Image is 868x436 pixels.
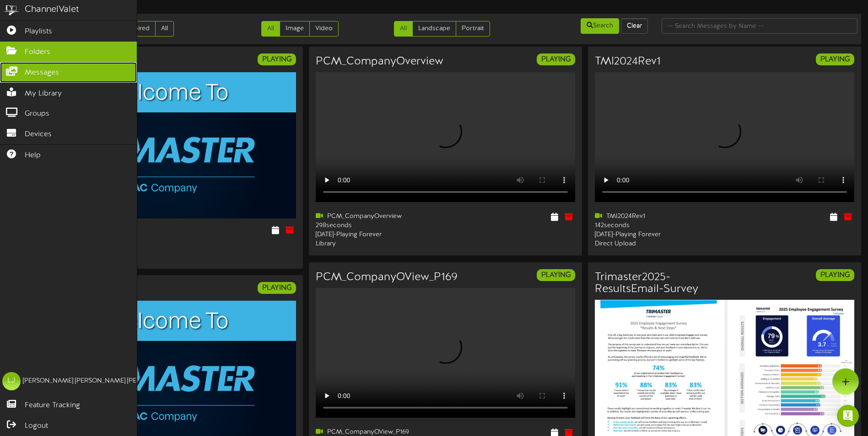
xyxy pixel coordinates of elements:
h3: Trimaster2025-ResultsEmail-Survey [595,271,718,296]
div: PCM_CompanyOverview [316,212,439,221]
div: [DATE] - Playing Forever [316,230,439,239]
a: Expired [122,21,156,37]
span: Help [25,150,41,161]
strong: PLAYING [541,271,571,279]
strong: PLAYING [820,271,850,279]
div: Library [316,239,439,249]
video: Your browser does not support HTML5 video. [316,72,575,202]
div: 142 seconds [595,221,718,230]
button: Clear [621,18,648,34]
div: Open Intercom Messenger [837,405,859,427]
div: TMI2024Rev1 [595,212,718,221]
a: Portrait [456,21,490,37]
div: ChannelValet [25,3,79,16]
video: Your browser does not support HTML5 video. [595,72,854,202]
a: Landscape [412,21,456,37]
strong: PLAYING [541,55,571,64]
h3: PCM_CompanyOView_P169 [316,271,458,283]
span: Groups [25,109,49,119]
span: Devices [25,129,52,140]
strong: PLAYING [820,55,850,64]
span: Messages [25,68,59,78]
strong: PLAYING [262,55,291,64]
h3: PCM_CompanyOverview [316,56,443,68]
span: Playlists [25,27,52,37]
div: 298 seconds [316,221,439,230]
a: All [261,21,280,37]
a: Image [280,21,310,37]
strong: PLAYING [262,284,291,292]
div: Direct Upload [595,239,718,249]
div: [PERSON_NAME] [PERSON_NAME] [PERSON_NAME] [23,377,178,386]
span: Feature Tracking [25,400,80,411]
h3: TMI2024Rev1 [595,56,661,68]
div: LJ [2,372,21,390]
input: -- Search Messages by Name -- [662,18,857,34]
div: [DATE] - Playing Forever [595,230,718,239]
a: Video [309,21,339,37]
video: Your browser does not support HTML5 video. [316,288,575,418]
img: 94a767ef-e632-4a9e-8356-10fe95a577d0.png [37,72,296,218]
button: Search [581,18,619,34]
a: All [394,21,413,37]
span: Folders [25,47,50,58]
span: Logout [25,421,48,431]
a: All [155,21,174,37]
span: My Library [25,89,62,99]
